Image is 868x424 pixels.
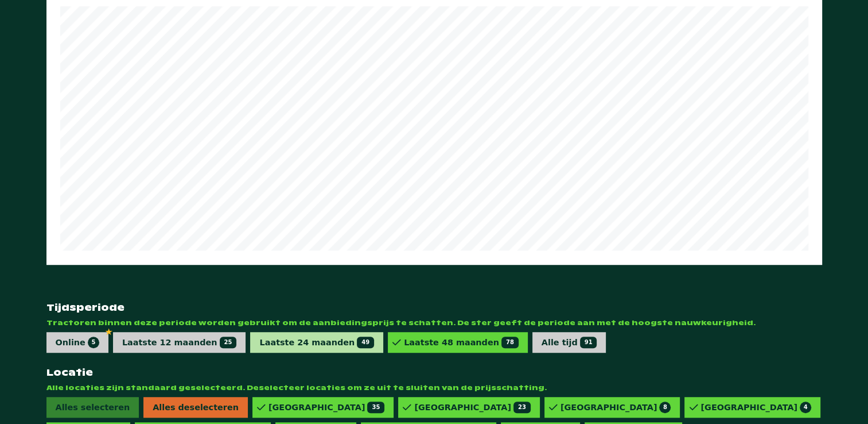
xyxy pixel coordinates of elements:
[46,318,822,327] span: Tractoren binnen deze periode worden gebruikt om de aanbiedingsprijs te schatten. De ster geeft d...
[513,402,531,413] span: 23
[46,397,139,418] span: Alles selecteren
[46,302,822,314] strong: Tijdsperiode
[122,337,237,348] div: Laatste 12 maanden
[88,337,99,348] span: 5
[580,337,597,348] span: 91
[800,402,811,413] span: 4
[542,337,597,348] div: Alle tijd
[367,402,384,413] span: 35
[268,402,384,413] div: [GEOGRAPHIC_DATA]
[404,337,519,348] div: Laatste 48 maanden
[46,383,822,392] span: Alle locaties zijn standaard geselecteerd. Deselecteer locaties om ze uit te sluiten van de prijs...
[259,337,374,348] div: Laatste 24 maanden
[560,402,671,413] div: [GEOGRAPHIC_DATA]
[357,337,374,348] span: 49
[143,397,248,418] span: Alles deselecteren
[501,337,519,348] span: 78
[700,402,811,413] div: [GEOGRAPHIC_DATA]
[220,337,237,348] span: 25
[56,337,99,348] div: Online
[659,402,671,413] span: 8
[414,402,530,413] div: [GEOGRAPHIC_DATA]
[46,367,822,379] strong: Locatie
